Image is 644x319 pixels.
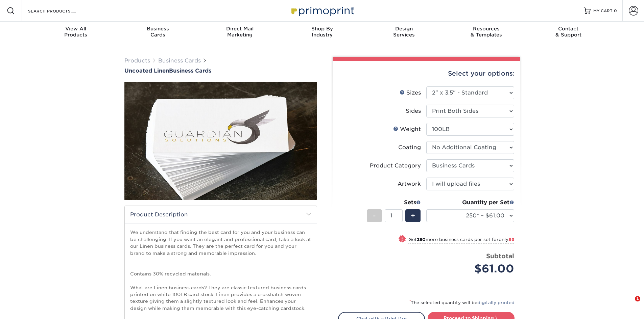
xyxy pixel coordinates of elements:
span: Contact [527,26,610,32]
span: View All [35,26,117,32]
div: Coating [398,143,421,152]
div: Industry [281,26,363,38]
img: Uncoated Linen 01 [124,45,317,237]
div: Product Category [370,162,421,170]
div: Select your options: [338,61,515,86]
div: Sizes [400,89,421,97]
div: Weight [393,125,421,133]
span: Business [117,26,199,32]
div: Marketing [199,26,281,38]
span: 1 [635,296,640,301]
div: & Templates [445,26,527,38]
iframe: Intercom live chat [621,296,637,312]
a: View AllProducts [35,22,117,43]
div: Services [363,26,445,38]
span: MY CART [593,8,613,14]
div: Products [35,26,117,38]
span: Design [363,26,445,32]
strong: Subtotal [486,252,514,260]
div: Quantity per Set [426,198,514,207]
a: Direct MailMarketing [199,22,281,43]
a: Products [124,57,150,64]
div: $61.00 [431,261,514,277]
small: The selected quantity will be [409,300,515,305]
h1: Business Cards [124,68,317,74]
span: Direct Mail [199,26,281,32]
span: Resources [445,26,527,32]
span: - [373,211,376,221]
h2: Product Description [125,206,317,223]
a: Contact& Support [527,22,610,43]
iframe: Google Customer Reviews [2,298,57,317]
a: digitally printed [477,300,515,305]
small: Get more business cards per set for [408,237,514,244]
span: $8 [508,237,514,242]
div: Sides [406,107,421,115]
span: Shop By [281,26,363,32]
a: Business Cards [158,57,201,64]
div: Sets [367,198,421,207]
div: & Support [527,26,610,38]
div: Cards [117,26,199,38]
img: Primoprint [288,3,356,18]
span: + [411,211,415,221]
a: Resources& Templates [445,22,527,43]
strong: 250 [417,237,426,242]
a: Shop ByIndustry [281,22,363,43]
a: Uncoated LinenBusiness Cards [124,68,317,74]
span: ! [401,236,403,243]
div: Artwork [398,180,421,188]
a: BusinessCards [117,22,199,43]
span: Uncoated Linen [124,68,169,74]
span: only [499,237,514,242]
input: SEARCH PRODUCTS..... [27,7,93,15]
span: 0 [614,8,617,13]
a: DesignServices [363,22,445,43]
